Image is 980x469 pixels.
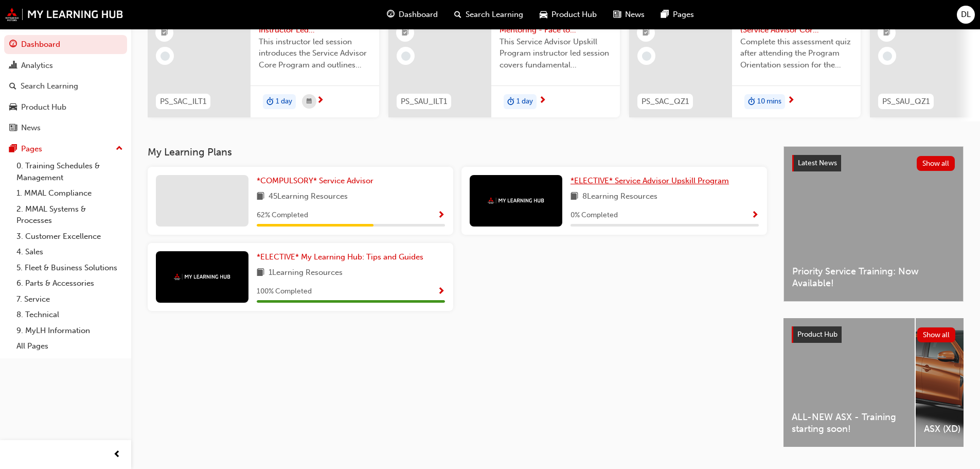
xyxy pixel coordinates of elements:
span: 1 day [516,96,533,108]
span: 8 Learning Resources [582,190,657,203]
span: PS_SAU_QZ1 [882,96,930,108]
a: *ELECTIVE* My Learning Hub: Tips and Guides [257,251,427,263]
span: search-icon [454,8,461,21]
a: Search Learning [4,77,127,96]
span: Search Learning [466,9,523,21]
button: Pages [4,140,127,159]
div: Pages [21,143,42,155]
a: 1. MMAL Compliance [12,185,127,201]
span: Complete this assessment quiz after attending the Program Orientation session for the Service Adv... [740,36,852,71]
a: Dashboard [4,35,127,54]
span: *ELECTIVE* Service Advisor Upskill Program [571,176,729,185]
span: car-icon [9,103,17,112]
span: Dashboard [399,9,438,21]
span: up-icon [116,142,123,155]
span: search-icon [9,82,16,91]
span: chart-icon [9,61,17,71]
span: book-icon [257,190,264,203]
span: learningRecordVerb_NONE-icon [642,51,651,61]
a: 8. Technical [12,307,127,323]
span: PS_SAU_ILT1 [401,96,447,108]
span: PS_SAC_ILT1 [160,96,206,108]
a: search-iconSearch Learning [446,4,531,25]
button: Show all [917,327,956,342]
button: DL [957,6,975,24]
a: Product Hub [4,98,127,117]
a: 3. Customer Excellence [12,229,127,245]
a: car-iconProduct Hub [531,4,605,25]
span: next-icon [539,96,546,106]
span: Show Progress [751,211,759,220]
span: pages-icon [9,145,17,154]
span: 1 Learning Resources [269,267,343,280]
span: learningRecordVerb_NONE-icon [161,51,170,61]
span: news-icon [9,124,17,133]
span: Product Hub [797,330,838,339]
span: booktick-icon [643,26,650,40]
span: *COMPULSORY* Service Advisor [257,176,373,185]
span: booktick-icon [161,26,168,40]
span: 62 % Completed [257,210,308,221]
span: 100 % Completed [257,286,312,298]
span: PS_SAC_QZ1 [642,96,689,108]
span: duration-icon [507,95,514,109]
span: 1 day [276,96,292,108]
a: 0. Training Schedules & Management [12,158,127,185]
a: News [4,118,127,137]
a: *ELECTIVE* Service Advisor Upskill Program [571,175,733,187]
span: book-icon [257,267,264,280]
img: mmal [488,197,544,204]
h3: My Learning Plans [148,146,767,158]
span: Show Progress [437,211,445,220]
a: 9. MyLH Information [12,323,127,339]
span: Priority Service Training: Now Available! [792,266,955,289]
span: next-icon [316,96,324,106]
div: Analytics [21,60,53,72]
div: News [21,122,41,134]
a: 5. Fleet & Business Solutions [12,260,127,276]
span: 0 % Completed [571,210,618,221]
span: learningRecordVerb_NONE-icon [883,51,892,61]
span: News [625,9,645,21]
span: DL [961,9,971,21]
a: news-iconNews [605,4,653,25]
span: news-icon [613,8,621,21]
span: car-icon [540,8,547,21]
button: Show all [917,156,955,171]
span: prev-icon [113,448,121,461]
a: Analytics [4,56,127,75]
span: *ELECTIVE* My Learning Hub: Tips and Guides [257,252,423,262]
span: This Service Advisor Upskill Program instructor led session covers fundamental management styles ... [500,36,612,71]
button: DashboardAnalyticsSearch LearningProduct HubNews [4,33,127,140]
a: 2. MMAL Systems & Processes [12,201,127,229]
span: guage-icon [387,8,395,21]
span: guage-icon [9,40,17,49]
a: Product HubShow all [792,326,955,343]
span: Latest News [798,159,837,167]
span: booktick-icon [402,26,409,40]
span: ALL-NEW ASX - Training starting soon! [792,411,906,435]
span: Pages [673,9,694,21]
span: duration-icon [266,95,274,109]
img: mmal [174,273,230,280]
span: learningRecordVerb_NONE-icon [401,51,411,61]
span: calendar-icon [307,95,312,108]
span: Show Progress [437,287,445,297]
img: mmal [5,8,123,21]
a: Latest NewsShow all [792,155,955,171]
button: Show Progress [437,285,445,298]
a: 7. Service [12,291,127,307]
button: Show Progress [751,209,759,222]
span: Product Hub [551,9,597,21]
span: pages-icon [661,8,669,21]
span: duration-icon [748,95,755,109]
a: ALL-NEW ASX - Training starting soon! [783,318,915,447]
a: pages-iconPages [653,4,702,25]
div: Search Learning [21,80,78,92]
span: next-icon [787,96,795,106]
span: 45 Learning Resources [269,190,348,203]
span: book-icon [571,190,578,203]
span: booktick-icon [883,26,890,40]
